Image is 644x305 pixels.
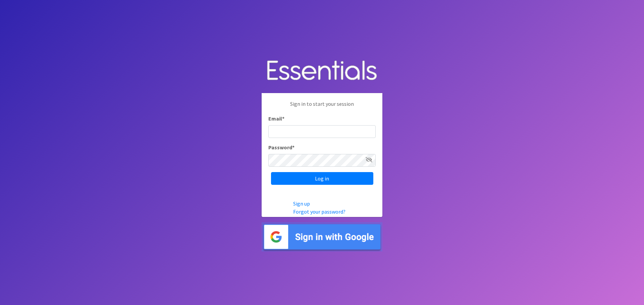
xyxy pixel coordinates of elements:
[292,144,294,151] abbr: required
[271,172,373,185] input: Log in
[262,222,382,251] img: Sign in with Google
[268,100,376,115] p: Sign in to start your session
[293,200,310,207] a: Sign up
[282,115,284,122] abbr: required
[268,143,294,151] label: Password
[262,54,382,88] img: Human Essentials
[293,208,345,215] a: Forgot your password?
[268,115,284,123] label: Email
